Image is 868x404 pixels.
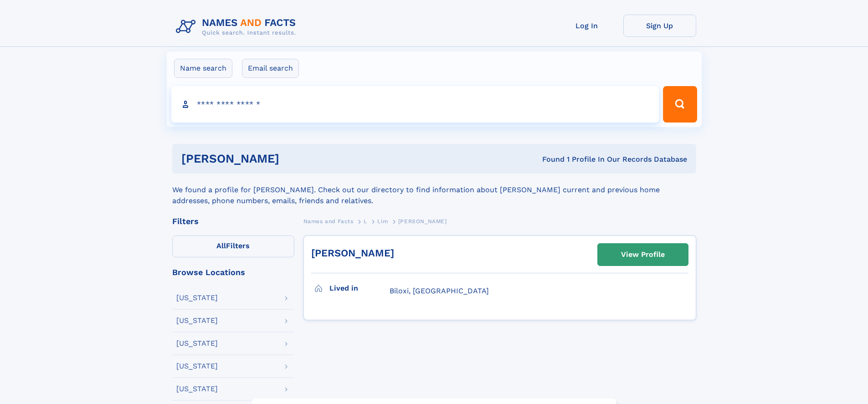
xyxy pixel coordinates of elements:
div: [US_STATE] [176,317,218,324]
div: Browse Locations [172,268,294,276]
a: Log In [550,15,623,37]
span: Lim [377,218,388,225]
div: [US_STATE] [176,340,218,347]
div: [US_STATE] [176,363,218,370]
span: L [364,218,367,225]
h1: [PERSON_NAME] [181,153,411,164]
button: Search Button [663,86,697,123]
a: Names and Facts [303,215,354,227]
a: L [364,215,367,227]
label: Filters [172,235,294,257]
a: [PERSON_NAME] [311,247,394,259]
div: View Profile [621,244,665,265]
input: search input [171,86,659,123]
div: We found a profile for [PERSON_NAME]. Check out our directory to find information about [PERSON_N... [172,174,696,206]
span: [PERSON_NAME] [398,218,447,225]
a: View Profile [598,244,688,266]
label: Email search [242,59,299,78]
div: [US_STATE] [176,385,218,393]
a: Sign Up [623,15,696,37]
div: Found 1 Profile In Our Records Database [411,154,687,164]
div: [US_STATE] [176,294,218,302]
span: All [216,241,226,250]
div: Filters [172,217,294,225]
label: Name search [174,59,232,78]
span: Biloxi, [GEOGRAPHIC_DATA] [390,286,489,295]
a: Lim [377,215,388,227]
h3: Lived in [329,281,390,296]
img: Logo Names and Facts [172,15,303,39]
